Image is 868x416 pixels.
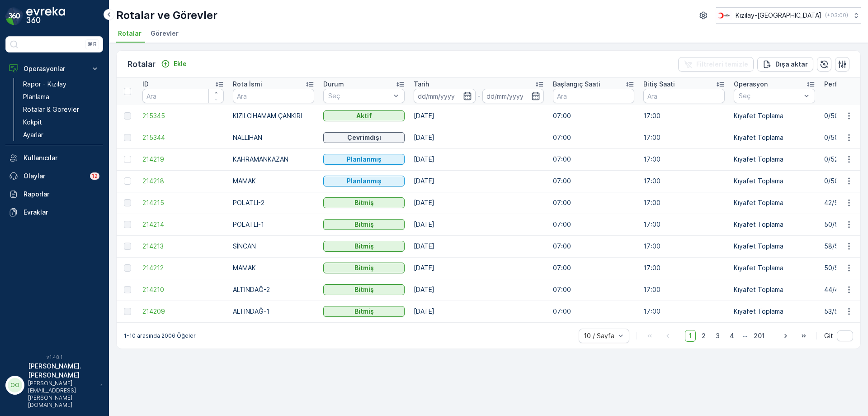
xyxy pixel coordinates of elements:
[124,177,131,185] div: Toggle Row Selected
[116,8,217,23] p: Rotalar ve Görevler
[24,208,99,217] p: Evraklar
[23,80,66,89] p: Rapor - Kızılay
[548,279,639,301] td: 07:00
[548,257,639,279] td: 07:00
[548,301,639,322] td: 07:00
[124,221,131,228] div: Toggle Row Selected
[142,111,224,120] a: 215345
[323,263,405,273] button: Bitmiş
[124,264,131,272] div: Toggle Row Selected
[124,286,131,293] div: Toggle Row Selected
[124,308,131,315] div: Toggle Row Selected
[729,148,820,170] td: Kıyafet Toplama
[639,127,729,148] td: 17:00
[354,307,374,316] p: Bitmiş
[477,91,481,101] p: -
[739,91,801,100] p: Seç
[716,7,861,24] button: Kızılay-[GEOGRAPHIC_DATA](+03:00)
[323,241,405,252] button: Bitmiş
[323,219,405,230] button: Bitmiş
[729,257,820,279] td: Kıyafet Toplama
[19,91,103,103] a: Planlama
[698,330,710,342] span: 2
[553,80,600,89] p: Başlangıç Saati
[639,148,729,170] td: 17:00
[729,170,820,192] td: Kıyafet Toplama
[729,214,820,235] td: Kıyafet Toplama
[354,263,374,273] p: Bitmiş
[142,198,224,207] a: 214215
[228,257,319,279] td: MAMAK
[354,220,374,229] p: Bitmiş
[228,170,319,192] td: MAMAK
[323,306,405,317] button: Bitmiş
[824,80,860,89] p: Performans
[734,80,768,89] p: Operasyon
[639,279,729,301] td: 17:00
[124,156,131,163] div: Toggle Row Selected
[548,127,639,148] td: 07:00
[409,235,548,257] td: [DATE]
[323,284,405,295] button: Bitmiş
[729,127,820,148] td: Kıyafet Toplama
[409,127,548,148] td: [DATE]
[354,198,374,207] p: Bitmiş
[414,89,476,103] input: dd/mm/yyyy
[729,279,820,301] td: Kıyafet Toplama
[233,89,314,103] input: Ara
[142,307,224,316] a: 214209
[23,118,42,127] p: Kokpit
[124,112,131,120] div: Toggle Row Selected
[124,332,196,339] p: 1-10 arasında 2006 Öğeler
[328,91,391,100] p: Seç
[8,378,22,392] div: OO
[323,80,344,89] p: Durum
[548,105,639,127] td: 07:00
[729,192,820,214] td: Kıyafet Toplama
[409,214,548,235] td: [DATE]
[142,263,224,273] span: 214212
[729,235,820,257] td: Kıyafet Toplama
[639,214,729,235] td: 17:00
[414,80,429,89] p: Tarih
[742,330,748,342] p: ...
[23,130,43,139] p: Ayarlar
[729,301,820,322] td: Kıyafet Toplama
[5,149,103,167] a: Kullanıcılar
[124,199,131,206] div: Toggle Row Selected
[19,116,103,129] a: Kokpit
[233,80,262,89] p: Rota İsmi
[28,362,96,380] p: [PERSON_NAME].[PERSON_NAME]
[750,330,769,342] span: 201
[639,192,729,214] td: 17:00
[729,105,820,127] td: Kıyafet Toplama
[678,57,754,72] button: Filtreleri temizle
[409,192,548,214] td: [DATE]
[142,285,224,294] a: 214210
[23,92,49,101] p: Planlama
[643,89,725,103] input: Ara
[127,58,156,71] p: Rotalar
[228,279,319,301] td: ALTINDAĞ-2
[323,197,405,208] button: Bitmiş
[323,110,405,121] button: Aktif
[24,153,99,163] p: Kullanıcılar
[323,132,405,143] button: Çevrimdışı
[347,133,381,142] p: Çevrimdışı
[757,57,813,72] button: Dışa aktar
[92,172,98,180] p: 12
[24,172,85,181] p: Olaylar
[5,7,24,25] img: logo
[174,59,187,68] p: Ekle
[124,134,131,141] div: Toggle Row Selected
[142,220,224,229] a: 214214
[323,154,405,165] button: Planlanmış
[23,105,79,114] p: Rotalar & Görevler
[548,235,639,257] td: 07:00
[24,64,85,73] p: Operasyonlar
[228,192,319,214] td: POLATLI-2
[347,155,382,164] p: Planlanmış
